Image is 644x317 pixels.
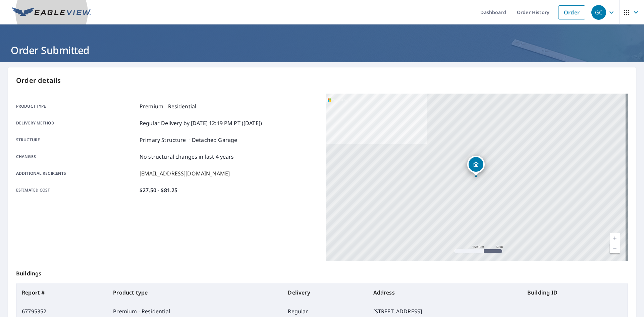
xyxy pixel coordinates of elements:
p: Structure [16,136,137,144]
a: Current Level 17, Zoom Out [610,243,620,253]
p: Delivery method [16,119,137,127]
a: Current Level 17, Zoom In [610,233,620,243]
p: $27.50 - $81.25 [140,186,177,194]
a: Order [558,5,585,19]
div: Dropped pin, building 1, Residential property, 8339 Chesapeake Dr North Ridgeville, OH 44039 [467,156,485,176]
th: Delivery [282,283,368,302]
p: Primary Structure + Detached Garage [140,136,237,144]
th: Product type [108,283,282,302]
p: No structural changes in last 4 years [140,153,234,161]
th: Report # [16,283,108,302]
th: Building ID [522,283,628,302]
p: Regular Delivery by [DATE] 12:19 PM PT ([DATE]) [140,119,262,127]
div: GC [591,5,606,20]
img: EV Logo [12,7,91,17]
p: Product type [16,102,137,110]
p: Order details [16,75,628,86]
p: Estimated cost [16,186,137,194]
p: Buildings [16,261,628,283]
h1: Order Submitted [8,43,636,57]
th: Address [368,283,522,302]
p: [EMAIL_ADDRESS][DOMAIN_NAME] [140,169,230,177]
p: Additional recipients [16,169,137,177]
p: Changes [16,153,137,161]
p: Premium - Residential [140,102,196,110]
